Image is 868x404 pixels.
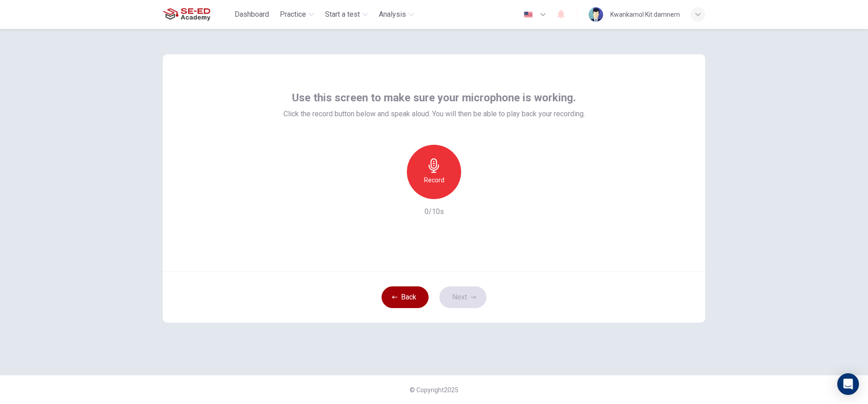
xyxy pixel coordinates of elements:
img: Profile picture [589,7,603,22]
button: Start a test [321,6,372,23]
div: Kwankamol Kit damnern [610,9,680,20]
span: Analysis [379,9,406,20]
span: Use this screen to make sure your microphone is working. [292,90,576,105]
h6: Record [424,175,444,185]
span: Click the record button below and speak aloud. You will then be able to play back your recording. [283,109,585,119]
span: © Copyright 2025 [410,386,458,394]
button: Record [407,145,461,199]
span: Dashboard [235,9,269,20]
span: Practice [280,9,306,20]
button: Practice [276,6,318,23]
a: SE-ED Academy logo [163,5,231,24]
button: Back [382,286,429,308]
span: Start a test [325,9,360,20]
div: Open Intercom Messenger [837,373,859,395]
button: Analysis [375,6,418,23]
img: SE-ED Academy logo [163,5,210,24]
h6: 0/10s [425,206,444,217]
button: Dashboard [231,6,273,23]
img: en [523,11,534,18]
